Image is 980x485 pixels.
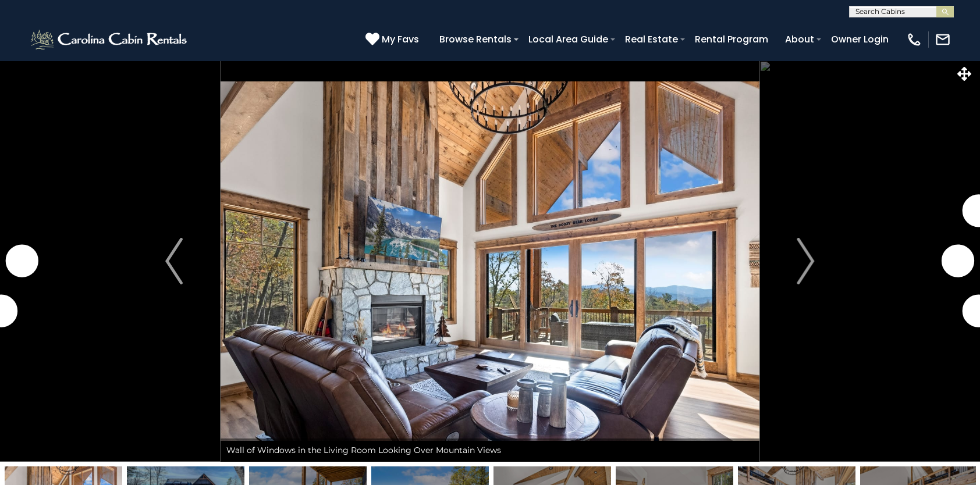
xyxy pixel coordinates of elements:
a: My Favs [365,32,422,47]
img: arrow [165,238,183,284]
a: Owner Login [825,29,894,49]
a: Local Area Guide [523,29,614,49]
button: Previous [127,60,220,462]
button: Next [759,60,852,462]
a: About [779,29,820,49]
a: Browse Rentals [434,29,517,49]
img: mail-regular-white.png [935,31,951,48]
div: Wall of Windows in the Living Room Looking Over Mountain Views [221,438,759,462]
span: My Favs [382,32,419,47]
a: Real Estate [619,29,684,49]
a: Rental Program [689,29,774,49]
img: phone-regular-white.png [906,31,922,48]
img: White-1-2.png [29,28,190,51]
img: arrow [797,238,815,284]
